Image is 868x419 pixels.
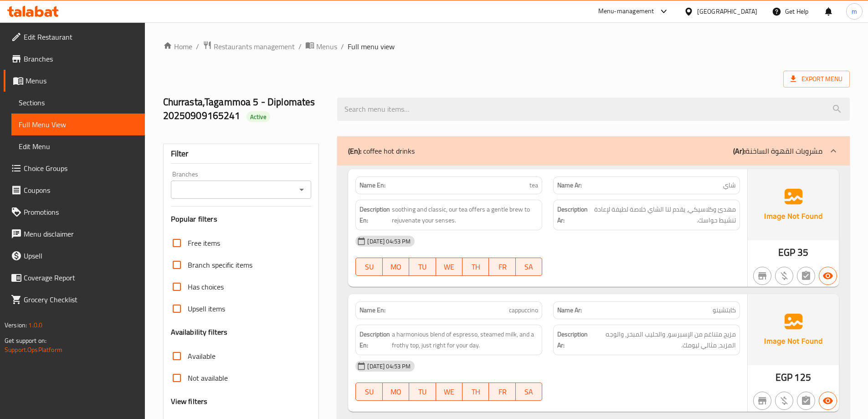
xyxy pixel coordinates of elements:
strong: Description En: [360,329,390,351]
a: Choice Groups [4,157,145,179]
p: مشروبات القهوة الساخنة [733,145,822,156]
button: TH [462,258,489,276]
span: EGP [776,368,792,386]
li: / [298,41,302,52]
span: Menu disclaimer [24,228,138,239]
span: Version: [5,319,27,331]
a: Coupons [4,179,145,201]
span: SU [360,385,379,398]
span: Free items [188,238,220,248]
span: Not available [188,372,228,383]
button: Not branch specific item [753,392,771,410]
a: Home [163,41,192,52]
span: Upsell items [188,303,225,314]
button: SU [355,258,382,276]
span: Menus [316,41,337,52]
div: Active [247,111,270,122]
a: Sections [11,92,145,114]
span: [DATE] 04:53 PM [364,362,414,371]
span: Upsell [24,250,138,261]
button: FR [489,258,515,276]
strong: Name Ar: [557,181,582,190]
span: Full Menu View [19,119,138,130]
button: TH [462,383,489,401]
button: Purchased item [775,392,793,410]
span: Menus [26,75,138,86]
a: Menus [305,41,337,52]
span: Grocery Checklist [24,294,138,305]
span: Restaurants management [214,41,295,52]
button: Open [295,183,308,196]
button: Not has choices [797,392,815,410]
span: cappuccino [509,305,538,315]
span: كابتشينو [713,305,736,315]
span: 125 [794,368,811,386]
span: FR [493,260,512,274]
span: MO [386,260,406,274]
div: (En): coffee hot drinks(Ar):مشروبات القهوة الساخنة [337,136,850,166]
span: SU [360,260,379,274]
a: Menu disclaimer [4,223,145,245]
span: [DATE] 04:53 PM [364,237,414,246]
button: FR [489,383,515,401]
span: Promotions [24,207,138,217]
strong: Name Ar: [557,305,582,315]
span: m [852,6,857,16]
button: Not branch specific item [753,267,771,285]
strong: Description En: [360,204,390,226]
b: (En): [348,144,361,158]
span: Active [247,113,270,121]
button: Available [819,267,837,285]
a: Support.OpsPlatform [5,344,62,356]
span: SA [519,385,539,398]
button: SA [516,258,542,276]
button: TU [409,258,436,276]
img: Ae5nvW7+0k+MAAAAAElFTkSuQmCC [748,294,839,365]
span: Export Menu [791,73,842,85]
span: Available [188,351,216,362]
a: Restaurants management [203,41,295,52]
input: search [337,98,850,121]
h3: View filters [171,396,208,407]
button: Available [819,392,837,410]
b: (Ar): [733,144,745,158]
a: Branches [4,48,145,70]
h3: Popular filters [171,214,312,224]
span: مزيج متناغم من الإسبرسو، والحليب المبخر، والوجه المزبد، مثالي ليومك. [590,329,736,351]
span: 1.0.0 [28,319,42,331]
img: Ae5nvW7+0k+MAAAAAElFTkSuQmCC [748,169,839,240]
span: tea [529,181,538,190]
span: FR [493,385,512,398]
a: Coverage Report [4,267,145,289]
div: Filter [171,144,312,164]
span: مهدئ وكلاسيكي، يقدم لنا الشاي خلاصة لطيفة لإعادة تنشيط حواسك. [591,204,736,226]
span: Edit Menu [19,141,138,152]
span: Full menu view [348,41,395,52]
strong: Name En: [360,305,385,315]
button: MO [383,383,409,401]
span: شاي [723,181,736,190]
span: TH [466,385,485,398]
span: Branches [24,53,138,64]
p: coffee hot drinks [348,145,415,156]
span: MO [386,385,406,398]
strong: Description Ar: [557,329,588,351]
span: Branch specific items [188,259,252,270]
h2: Churrasta,Tagammoa 5 - Diplomates 20250909165241 [163,95,327,123]
h3: Availability filters [171,327,228,337]
span: soothing and classic, our tea offers a gentle brew to rejuvenate your senses. [392,204,538,226]
div: [GEOGRAPHIC_DATA] [697,6,757,16]
button: TU [409,383,436,401]
a: Grocery Checklist [4,289,145,310]
span: Has choices [188,281,224,292]
button: WE [436,383,462,401]
button: SA [516,383,542,401]
a: Edit Restaurant [4,26,145,48]
li: / [196,41,199,52]
span: Export Menu [783,71,850,88]
span: Get support on: [5,335,46,347]
span: Coverage Report [24,272,138,283]
button: WE [436,258,462,276]
span: SA [519,260,539,274]
button: Purchased item [775,267,793,285]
